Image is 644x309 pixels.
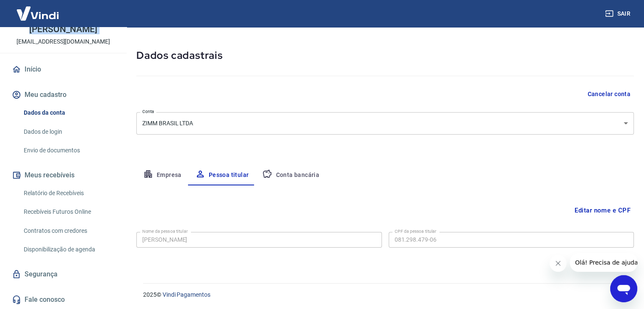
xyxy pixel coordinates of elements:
[20,142,116,159] a: Envio de documentos
[603,6,634,22] button: Sair
[29,25,97,34] p: [PERSON_NAME]
[10,265,116,284] a: Segurança
[143,290,624,299] p: 2025 ©
[10,86,116,104] button: Meu cadastro
[550,255,567,272] iframe: Fechar mensagem
[20,123,116,141] a: Dados de login
[571,202,634,218] button: Editar nome e CPF
[10,290,116,309] a: Fale conosco
[5,6,71,13] span: Olá! Precisa de ajuda?
[136,112,634,135] div: ZIMM BRASIL LTDA
[136,49,634,62] h5: Dados cadastrais
[10,166,116,185] button: Meus recebíveis
[142,228,188,235] label: Nome da pessoa titular
[570,253,637,272] iframe: Mensagem da empresa
[20,185,116,202] a: Relatório de Recebíveis
[136,165,188,185] button: Empresa
[395,228,437,235] label: CPF da pessoa titular
[17,37,110,46] p: [EMAIL_ADDRESS][DOMAIN_NAME]
[20,222,116,240] a: Contratos com credores
[188,165,256,185] button: Pessoa titular
[142,108,154,115] label: Conta
[163,291,210,298] a: Vindi Pagamentos
[584,86,634,102] button: Cancelar conta
[10,0,65,26] img: Vindi
[20,104,116,121] a: Dados da conta
[255,165,326,185] button: Conta bancária
[610,275,637,302] iframe: Botão para abrir a janela de mensagens
[10,60,116,79] a: Início
[20,241,116,258] a: Disponibilização de agenda
[20,203,116,221] a: Recebíveis Futuros Online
